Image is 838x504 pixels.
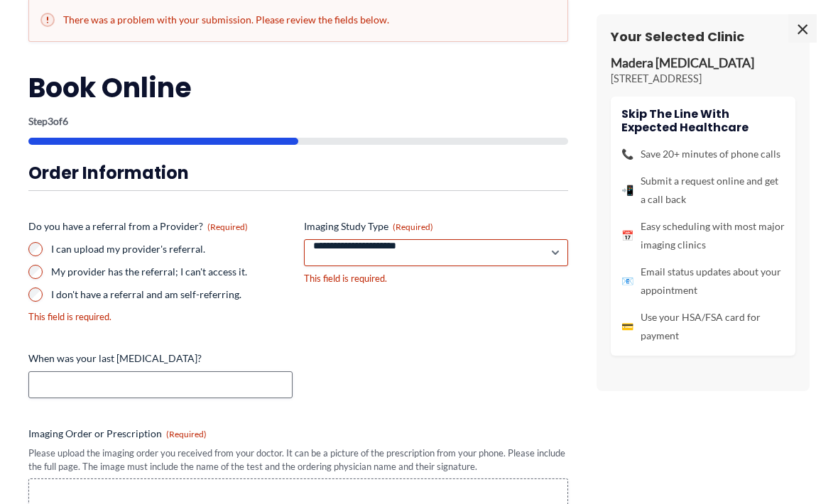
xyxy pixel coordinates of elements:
[621,172,785,209] li: Submit a request online and get a call back
[621,145,785,163] li: Save 20+ minutes of phone calls
[621,217,785,254] li: Easy scheduling with most major imaging clinics
[621,317,633,336] span: 💳
[28,310,293,324] div: This field is required.
[28,70,568,105] h2: Book Online
[28,116,568,126] p: Step of
[621,272,633,290] span: 📧
[788,14,817,43] span: ×
[621,145,633,163] span: 📞
[28,219,248,234] legend: Do you have a referral from a Provider?
[611,55,795,72] p: Madera [MEDICAL_DATA]
[304,272,568,285] div: This field is required.
[62,115,68,127] span: 6
[304,219,568,234] label: Imaging Study Type
[28,447,568,473] div: Please upload the imaging order you received from your doctor. It can be a picture of the prescri...
[51,287,293,302] label: I don't have a referral and am self-referring.
[621,181,633,199] span: 📲
[51,265,293,279] label: My provider has the referral; I can't access it.
[28,427,568,441] label: Imaging Order or Prescription
[207,221,248,232] span: (Required)
[611,28,795,45] h3: Your Selected Clinic
[28,351,293,366] label: When was your last [MEDICAL_DATA]?
[166,429,207,439] span: (Required)
[48,115,53,127] span: 3
[51,242,293,256] label: I can upload my provider's referral.
[40,13,556,27] h2: There was a problem with your submission. Please review the fields below.
[621,107,785,134] h4: Skip the line with Expected Healthcare
[621,226,633,245] span: 📅
[393,221,433,232] span: (Required)
[611,72,795,86] p: [STREET_ADDRESS]
[621,308,785,345] li: Use your HSA/FSA card for payment
[28,162,568,184] h3: Order Information
[621,263,785,300] li: Email status updates about your appointment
